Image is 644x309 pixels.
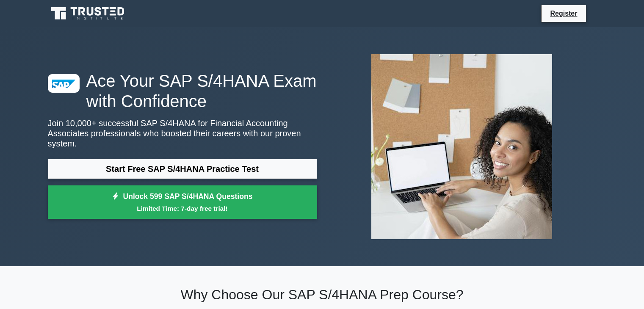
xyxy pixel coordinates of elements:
small: Limited Time: 7-day free trial! [58,204,307,213]
a: Unlock 599 SAP S/4HANA QuestionsLimited Time: 7-day free trial! [48,185,317,219]
h2: Why Choose Our SAP S/4HANA Prep Course? [48,287,597,303]
h1: Ace Your SAP S/4HANA Exam with Confidence [48,71,317,111]
a: Register [545,8,582,19]
p: Join 10,000+ successful SAP S/4HANA for Financial Accounting Associates professionals who boosted... [48,118,317,149]
a: Start Free SAP S/4HANA Practice Test [48,159,317,179]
